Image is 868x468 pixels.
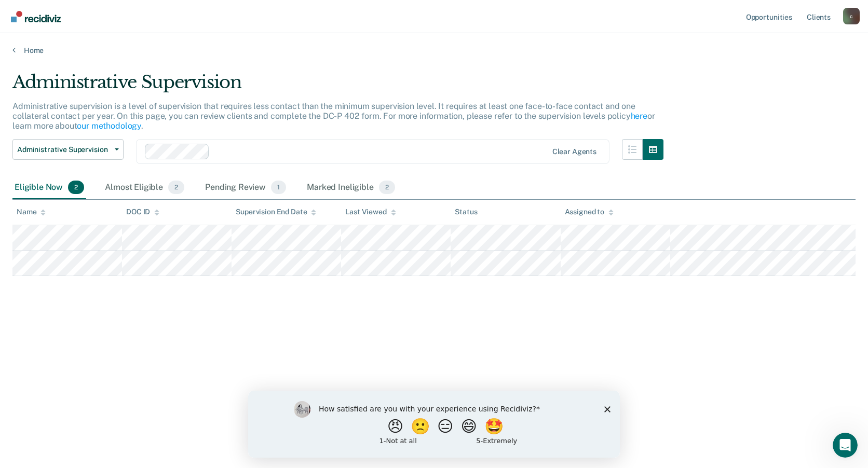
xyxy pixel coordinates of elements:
div: Clear agents [552,147,596,156]
a: Home [12,46,856,55]
div: c [843,8,860,24]
span: 2 [379,181,395,194]
p: Administrative supervision is a level of supervision that requires less contact than the minimum ... [12,101,655,131]
a: here [631,111,647,121]
div: Eligible Now2 [12,176,86,199]
button: Profile dropdown button [843,8,860,24]
div: Assigned to [565,208,614,216]
div: Almost Eligible2 [103,176,186,199]
iframe: Survey by Kim from Recidiviz [248,391,620,458]
iframe: Intercom live chat [833,433,858,458]
div: Administrative Supervision [12,72,663,101]
div: DOC ID [126,208,159,216]
span: 2 [168,181,184,194]
div: Status [455,208,477,216]
div: Name [17,208,46,216]
div: Marked Ineligible2 [305,176,397,199]
span: 2 [68,181,84,194]
div: Supervision End Date [236,208,316,216]
div: Pending Review1 [203,176,288,199]
div: Last Viewed [345,208,396,216]
button: Administrative Supervision [12,139,124,160]
a: our methodology [77,121,141,131]
span: Administrative Supervision [17,145,111,154]
img: Recidiviz [11,11,61,22]
span: 1 [271,181,286,194]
